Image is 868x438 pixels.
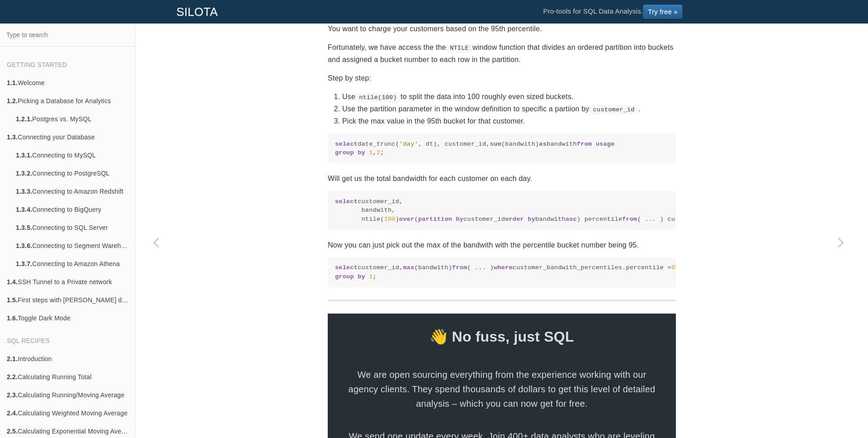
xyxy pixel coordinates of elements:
span: We are open sourcing everything from the experience working with our agency clients. They spend t... [346,367,658,411]
b: 1.3.7. [16,260,32,267]
span: asc [566,216,577,223]
p: Fortunately, we have access the the window function that divides an ordered partition into bucket... [328,41,676,66]
p: You want to charge your customers based on the 95th percentile. [328,23,676,35]
a: 1.3.4.Connecting to BigQuery [9,200,135,219]
b: 1.3.3. [16,188,32,195]
span: 1 [369,273,373,280]
span: by [358,273,365,280]
b: 1.3.1. [16,152,32,159]
b: 2.5. [7,428,18,435]
li: Pro-tools for SQL Data Analysis. [534,0,692,23]
span: order [505,216,524,223]
a: 1.2.1.Postgres vs. MySQL [9,110,135,128]
a: Try free » [643,5,683,19]
a: 1.3.2.Connecting to PostgreSQL [9,164,135,182]
code: customer_id, bandwith, ntile( ) ( customer_id bandwith ) percentile ( ... ) customer_bandwith_per... [335,197,669,224]
span: group [335,273,354,280]
span: 'day' [399,141,418,148]
p: Now you can just pick out the max of the bandwith with the percentile bucket number being 95. [328,239,676,251]
p: Step by step: [328,72,676,84]
span: usage [596,141,615,148]
code: NTILE [446,43,472,52]
span: partition [418,216,452,223]
b: 1.3. [7,133,18,141]
span: 1 [369,149,373,156]
b: 1.3.6. [16,242,32,249]
span: 👋 No fuss, just SQL [328,324,676,349]
span: sum [490,141,501,148]
a: 1.3.1.Connecting to MySQL [9,146,135,164]
span: as [539,141,547,148]
a: 1.3.5.Connecting to SQL Server [9,219,135,237]
span: from [622,216,637,223]
li: Pick the max value in the 95th bucket for that customer. [342,115,676,127]
a: Previous page: Analyze Mailchimp Data by Segmenting and Lead scoring your email list [136,46,176,438]
b: 2.3. [7,391,18,399]
span: where [494,264,513,271]
a: Next page: Calculating Top N items and Aggregating (sum) the remainder into [821,46,861,438]
span: by [358,149,365,156]
b: 1.1. [7,79,18,86]
b: 2.1. [7,355,18,362]
b: 1.3.2. [16,170,32,177]
a: 1.3.7.Connecting to Amazon Athena [9,255,135,273]
code: customer_id [590,105,638,114]
b: 1.3.4. [16,206,32,213]
code: customer_id, (bandwith) ( ... ) customer_bandwith_percentiles.percentile = ; [335,263,669,281]
li: Use the partition parameter in the window definition to specific a partiion by . [342,103,676,115]
span: by [456,216,463,223]
span: select [335,198,358,205]
span: select [335,264,358,271]
b: 1.2.1. [16,115,32,123]
code: date_trunc( , dt), customer_id, (bandwith) bandwith , ; [335,140,669,157]
span: max [403,264,414,271]
span: select [335,141,358,148]
b: 2.2. [7,373,18,381]
b: 1.2. [7,97,18,105]
span: group [335,149,354,156]
b: 1.3.5. [16,224,32,231]
p: Will get us the total bandwidth for each customer on each day. [328,172,676,185]
b: 1.4. [7,278,18,286]
b: 2.4. [7,409,18,417]
span: 2 [377,149,380,156]
code: ntile(100) [355,93,401,102]
a: SILOTA [170,0,225,23]
span: 95 [671,264,679,271]
span: by [528,216,535,223]
span: 100 [384,216,396,223]
li: Use to split the data into 100 roughly even sized buckets. [342,90,676,103]
b: 1.6. [7,314,18,322]
span: from [577,141,592,148]
b: 1.5. [7,296,18,304]
input: Type to search [3,26,132,43]
span: from [452,264,467,271]
a: 1.3.6.Connecting to Segment Warehouse [9,237,135,255]
a: 1.3.3.Connecting to Amazon Redshift [9,182,135,200]
span: over [399,216,414,223]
